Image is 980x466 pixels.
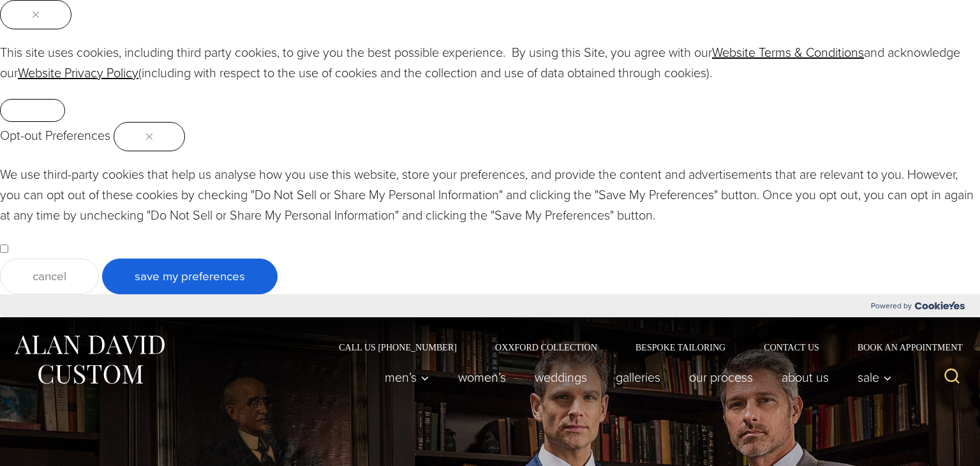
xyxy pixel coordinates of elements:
[602,365,675,390] a: Galleries
[915,301,965,310] img: Cookieyes logo
[146,133,152,140] img: Close
[745,343,838,352] a: Contact Us
[371,365,899,390] nav: Primary Navigation
[712,43,864,62] a: Website Terms & Conditions
[385,371,429,384] span: Men’s
[320,343,967,352] nav: Secondary Navigation
[857,371,892,384] span: Sale
[675,365,768,390] a: Our Process
[476,343,616,352] a: Oxxford Collection
[838,343,967,352] a: Book an Appointment
[320,343,476,352] a: Call Us [PHONE_NUMBER]
[521,365,602,390] a: weddings
[444,365,521,390] a: Women’s
[18,63,138,82] a: Website Privacy Policy
[768,365,843,390] a: About Us
[937,362,967,393] button: View Search Form
[616,343,745,352] a: Bespoke Tailoring
[102,259,278,294] button: Save My Preferences
[13,331,166,388] img: Alan David Custom
[114,122,185,151] button: Close
[33,11,39,18] img: Close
